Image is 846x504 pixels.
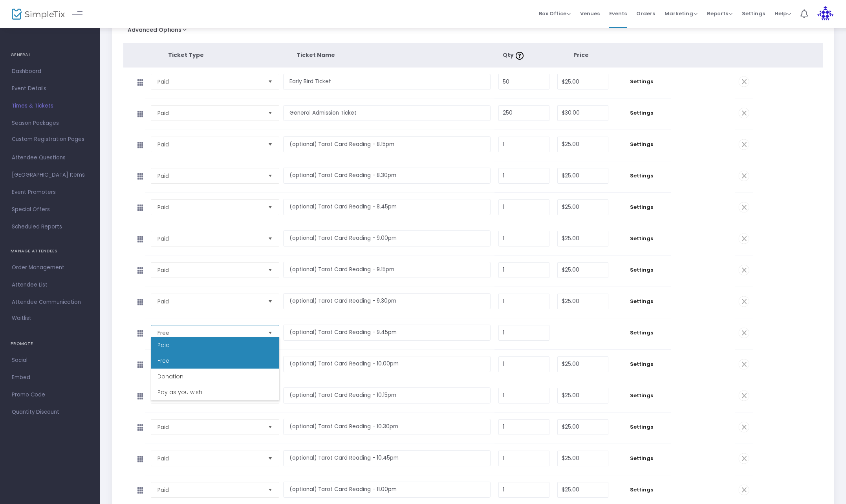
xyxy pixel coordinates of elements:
span: Quantity Discount [12,407,88,417]
span: Settings [616,360,667,368]
span: Settings [616,203,667,211]
span: Paid [157,341,170,349]
input: Enter a ticket type name. e.g. General Admission [283,168,490,184]
span: Paid [157,78,262,86]
input: Price [558,106,608,121]
span: Times & Tickets [12,101,88,111]
span: Social [12,355,88,365]
button: Select [265,137,276,152]
input: Enter a ticket type name. e.g. General Admission [283,136,490,152]
span: Pay as you wish [157,388,202,396]
span: Paid [157,141,262,148]
span: Events [609,4,627,24]
input: Enter a ticket type name. e.g. General Admission [283,356,490,372]
span: Paid [157,172,262,180]
button: Select [265,451,276,466]
input: Enter a ticket type name. e.g. General Admission [283,262,490,278]
input: Price [558,420,608,435]
span: Paid [157,486,262,494]
button: Select [265,420,276,435]
span: Dashboard [12,66,88,77]
input: Price [558,200,608,215]
span: Ticket Type [168,51,204,59]
span: Marketing [665,10,698,17]
h4: MANAGE ATTENDEES [11,243,90,259]
h4: GENERAL [11,47,90,63]
input: Price [558,263,608,278]
span: Attendee Questions [12,153,88,163]
input: Enter a ticket type name. e.g. General Admission [283,450,490,466]
span: Settings [616,423,667,431]
span: Orders [636,4,655,24]
span: Waitlist [12,314,31,322]
span: Settings [616,266,667,274]
h4: PROMOTE [11,336,90,352]
span: Free [157,329,262,337]
span: Qty [503,51,526,59]
span: Season Packages [12,118,88,128]
span: Settings [616,298,667,305]
span: Paid [157,235,262,243]
span: Event Promoters [12,187,88,197]
input: Price [558,294,608,309]
span: Settings [616,172,667,180]
input: Price [558,231,608,246]
button: Select [265,263,276,278]
span: Donation [157,373,183,380]
input: Enter a ticket type name. e.g. General Admission [283,419,490,435]
span: Paid [157,298,262,305]
span: Help [775,10,791,17]
span: Settings [616,235,667,243]
button: Select [265,106,276,121]
input: Enter a ticket type name. e.g. General Admission [283,482,490,498]
button: Select [265,294,276,309]
span: Special Offers [12,205,88,215]
span: [GEOGRAPHIC_DATA] Items [12,170,88,180]
span: Paid [157,423,262,431]
input: Enter a ticket type name. e.g. General Admission [283,74,490,90]
span: Scheduled Reports [12,222,88,232]
button: Select [265,325,276,340]
input: Enter a ticket type name. e.g. General Admission [283,105,490,121]
span: Settings [616,141,667,148]
span: Event Details [12,84,88,94]
button: Select [265,74,276,89]
span: Settings [616,329,667,337]
input: Price [558,168,608,183]
img: question-mark [516,52,524,60]
span: Settings [616,109,667,117]
span: Order Management [12,263,88,273]
span: Reports [707,10,732,17]
button: Select [265,482,276,497]
span: Settings [616,78,667,86]
input: Price [558,137,608,152]
span: Attendee List [12,280,88,290]
button: Advanced Options [123,24,194,38]
span: Embed [12,373,88,383]
button: Select [265,231,276,246]
span: Paid [157,455,262,462]
input: Enter a ticket type name. e.g. General Admission [283,325,490,341]
input: Price [558,74,608,89]
span: Box Office [539,10,571,17]
input: Enter a ticket type name. e.g. General Admission [283,293,490,309]
input: Price [558,388,608,403]
span: Promo Code [12,390,88,400]
input: Price [558,357,608,372]
span: Paid [157,266,262,274]
span: Settings [616,486,667,494]
span: Price [573,51,589,59]
span: Settings [616,455,667,462]
input: Price [558,482,608,497]
span: Paid [157,109,262,117]
button: Select [265,168,276,183]
span: Venues [580,4,600,24]
input: Enter a ticket type name. e.g. General Admission [283,387,490,404]
span: Paid [157,203,262,211]
span: Settings [616,392,667,400]
input: Enter a ticket type name. e.g. General Admission [283,199,490,215]
span: Settings [742,4,765,24]
span: Ticket Name [297,51,335,59]
span: Custom Registration Pages [12,135,84,143]
input: Price [558,451,608,466]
